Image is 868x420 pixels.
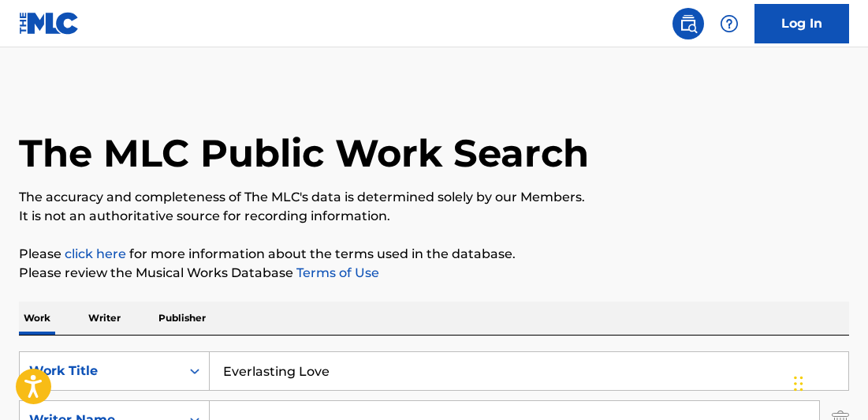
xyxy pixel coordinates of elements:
p: The accuracy and completeness of The MLC's data is determined solely by our Members. [19,188,849,207]
p: Please for more information about the terms used in the database. [19,245,849,264]
p: Writer [84,302,125,335]
a: Terms of Use [293,265,379,280]
img: search [679,14,698,33]
a: Public Search [672,8,704,39]
p: Work [19,302,55,335]
div: Work Title [29,362,171,381]
p: Please review the Musical Works Database [19,264,849,283]
img: MLC Logo [19,12,80,35]
h1: The MLC Public Work Search [19,129,589,177]
div: Help [713,8,745,39]
img: help [720,14,739,33]
iframe: Chat Widget [789,344,868,420]
p: It is not an authoritative source for recording information. [19,207,849,226]
a: click here [65,246,126,261]
p: Publisher [154,302,210,335]
div: Drag [794,360,803,407]
a: Log In [754,4,849,43]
